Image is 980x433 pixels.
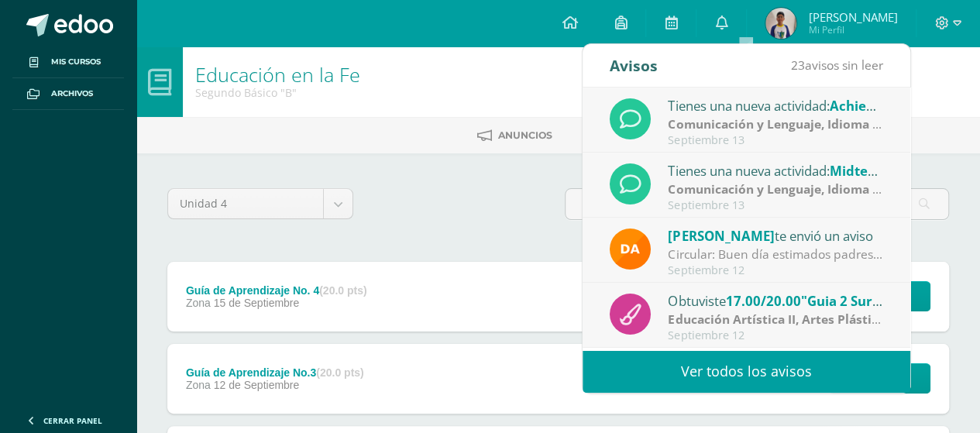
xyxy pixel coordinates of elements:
[668,264,883,277] div: Septiembre 12
[668,290,883,311] div: Obtuviste en
[316,366,363,379] strong: (20.0 pts)
[195,64,360,85] h1: Educación en la Fe
[51,88,93,100] span: Archivos
[668,95,883,115] div: Tienes una nueva actividad:
[186,297,211,309] span: Zona
[610,229,651,270] img: f9d34ca01e392badc01b6cd8c48cabbd.png
[43,415,102,426] span: Cerrar panel
[791,57,805,74] span: 23
[214,297,300,309] span: 15 de Septiembre
[668,180,883,198] div: | Parcial
[610,44,658,87] div: Avisos
[12,46,124,78] a: Mis cursos
[668,311,890,328] strong: Educación Artística II, Artes Plásticas
[725,292,800,310] span: 17.00/20.00
[800,292,927,310] span: "Guia 2 Surealismo"
[808,23,897,36] span: Mi Perfil
[765,8,796,39] img: dd079a69b93e9f128f2eb28b5fbe9522.png
[498,129,552,141] span: Anuncios
[583,350,910,393] a: Ver todos los avisos
[186,366,364,379] div: Guía de Aprendizaje No.3
[668,246,883,263] div: Circular: Buen día estimados padres de familia, por este medio les envío un cordial saludo. El mo...
[168,189,352,218] a: Unidad 4
[668,115,974,132] strong: Comunicación y Lenguaje, Idioma Extranjero Inglés
[829,97,935,115] span: Achievment test
[668,134,883,147] div: Septiembre 13
[668,227,774,245] span: [PERSON_NAME]
[195,61,360,88] a: Educación en la Fe
[791,57,883,74] span: avisos sin leer
[668,180,974,198] strong: Comunicación y Lenguaje, Idioma Extranjero Inglés
[668,160,883,180] div: Tienes una nueva actividad:
[829,162,913,180] span: Midterm test
[668,329,883,342] div: Septiembre 12
[186,379,211,391] span: Zona
[477,123,552,148] a: Anuncios
[214,379,300,391] span: 12 de Septiembre
[186,284,367,297] div: Guía de Aprendizaje No. 4
[12,78,124,110] a: Archivos
[668,311,883,328] div: | Zona
[668,199,883,212] div: Septiembre 13
[808,9,897,25] span: [PERSON_NAME]
[668,115,883,133] div: | Prueba de Logro
[180,189,311,218] span: Unidad 4
[566,189,949,219] input: Busca la actividad aquí...
[319,284,366,297] strong: (20.0 pts)
[668,225,883,246] div: te envió un aviso
[51,56,101,68] span: Mis cursos
[195,85,360,100] div: Segundo Básico 'B'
